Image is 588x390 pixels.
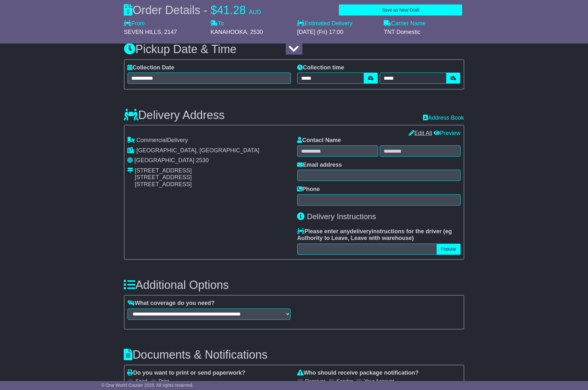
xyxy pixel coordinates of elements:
label: Please enter any instructions for the driver ( ) [297,228,461,242]
span: $ [211,4,217,17]
label: Receiver [305,378,325,385]
button: Popular [437,244,460,255]
label: Do you want to print or send paperwork? [128,370,246,377]
a: Address Book [423,115,464,121]
span: eg Authority to Leave, Leave with warehouse [297,228,452,242]
label: Print [159,378,169,385]
label: Phone [297,186,320,193]
span: , 2530 [247,29,263,35]
label: Contact Name [297,137,341,144]
label: Your Account [364,378,394,385]
label: Collection Date [128,64,175,71]
span: © One World Courier 2025. All rights reserved. [101,383,194,388]
div: [DATE] (Fri) 17:00 [297,29,378,36]
span: 41.28 [217,4,246,17]
div: [STREET_ADDRESS] [135,167,192,174]
div: Order Details - [124,3,261,17]
a: Edit All [409,130,432,136]
label: Who should receive package notification? [297,370,419,377]
div: [STREET_ADDRESS] [135,174,192,181]
span: Delivery Instructions [307,212,376,221]
div: [STREET_ADDRESS] [135,181,192,188]
span: , 2147 [161,29,177,35]
label: What coverage do you need? [128,300,215,307]
label: To [211,20,224,27]
span: Commercial [137,137,167,143]
label: Sender [337,378,353,385]
h3: Additional Options [124,279,464,292]
div: TNT Domestic [384,29,464,36]
label: Email address [297,162,342,169]
label: Estimated Delivery [297,20,378,27]
span: KANAHOOKA [211,29,247,35]
span: SEVEN HILLS [124,29,161,35]
a: Preview [434,130,460,136]
h3: Documents & Notifications [124,349,464,362]
span: 2530 [196,157,209,163]
span: [GEOGRAPHIC_DATA] [135,157,194,163]
label: From [124,20,145,27]
label: Collection time [297,64,344,71]
span: AUD [249,9,261,15]
span: delivery [350,228,372,235]
label: Send [136,378,147,385]
button: Save as New Draft [339,4,462,16]
h3: Delivery Address [124,109,225,122]
h3: Pickup Date & Time [124,43,464,56]
span: [GEOGRAPHIC_DATA], [GEOGRAPHIC_DATA] [137,147,260,154]
div: Delivery [128,137,291,144]
label: Carrier Name [384,20,426,27]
